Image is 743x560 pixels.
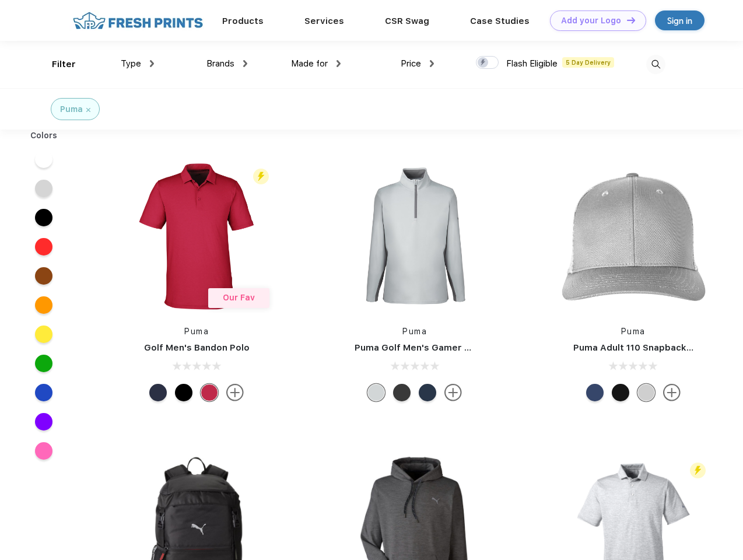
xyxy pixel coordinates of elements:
[60,103,83,116] div: Puma
[337,60,341,67] img: dropdown.png
[646,55,665,74] img: desktop_search.svg
[150,60,154,67] img: dropdown.png
[243,60,247,67] img: dropdown.png
[627,17,635,23] img: DT
[621,327,646,336] a: Puma
[184,327,209,336] a: Puma
[291,58,328,69] span: Made for
[337,159,492,314] img: func=resize&h=266
[119,159,274,314] img: func=resize&h=266
[86,108,90,112] img: filter_cancel.svg
[69,10,206,31] img: fo%20logo%202.webp
[506,58,558,69] span: Flash Eligible
[226,384,244,401] img: more.svg
[690,463,706,478] img: flash_active_toggle.svg
[561,16,621,26] div: Add your Logo
[149,384,167,401] div: Navy Blazer
[402,327,427,336] a: Puma
[419,384,436,401] div: Navy Blazer
[401,58,421,69] span: Price
[586,384,604,401] div: Peacoat with Qut Shd
[562,57,614,68] span: 5 Day Delivery
[556,159,711,314] img: func=resize&h=266
[304,16,344,26] a: Services
[444,384,462,401] img: more.svg
[253,169,269,184] img: flash_active_toggle.svg
[655,10,705,30] a: Sign in
[663,384,681,401] img: more.svg
[385,16,429,26] a: CSR Swag
[367,384,385,401] div: High Rise
[144,342,250,353] a: Golf Men's Bandon Polo
[612,384,629,401] div: Pma Blk with Pma Blk
[637,384,655,401] div: Quarry Brt Whit
[201,384,218,401] div: Ski Patrol
[355,342,539,353] a: Puma Golf Men's Gamer Golf Quarter-Zip
[22,129,66,142] div: Colors
[121,58,141,69] span: Type
[667,14,692,27] div: Sign in
[393,384,411,401] div: Puma Black
[52,58,76,71] div: Filter
[206,58,234,69] span: Brands
[223,293,255,302] span: Our Fav
[175,384,192,401] div: Puma Black
[430,60,434,67] img: dropdown.png
[222,16,264,26] a: Products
